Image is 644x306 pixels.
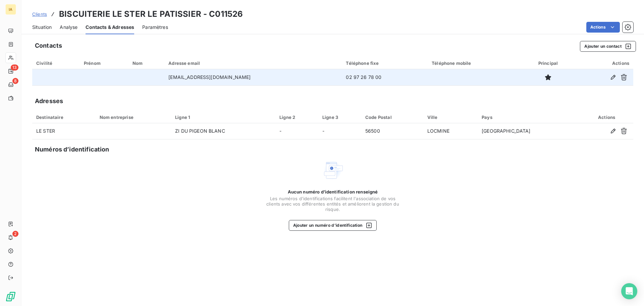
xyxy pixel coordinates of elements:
span: Situation [32,24,52,31]
div: Ville [427,115,474,120]
img: Empty state [322,160,343,181]
td: ZI DU PIGEON BLANC [171,123,275,139]
td: LOCMINE [423,123,478,139]
div: Téléphone mobile [432,60,517,66]
td: [GEOGRAPHIC_DATA] [478,123,580,139]
span: 8 [12,78,18,84]
span: Paramètres [142,24,168,31]
div: Adresse email [168,60,338,66]
button: Actions [586,22,620,33]
div: Prénom [84,60,124,66]
h3: BISCUITERIE LE STER LE PATISSIER - C011526 [59,8,243,20]
div: Nom entreprise [100,115,167,120]
h5: Contacts [35,41,62,50]
span: Analyse [60,24,77,31]
td: [EMAIL_ADDRESS][DOMAIN_NAME] [164,69,342,85]
button: Ajouter un numéro d’identification [289,220,377,231]
span: Clients [32,11,47,17]
span: 13 [11,64,18,71]
td: 02 97 26 78 00 [342,69,428,85]
span: Contacts & Adresses [86,24,134,31]
div: IA [5,4,16,15]
img: Logo LeanPay [5,291,16,302]
a: Clients [32,11,47,17]
td: 56500 [361,123,423,139]
button: Ajouter un contact [580,41,636,52]
td: - [318,123,361,139]
div: Pays [482,115,576,120]
div: Open Intercom Messenger [621,283,637,299]
div: Téléphone fixe [346,60,424,66]
div: Ligne 1 [175,115,271,120]
div: Destinataire [36,115,92,120]
div: Actions [584,115,629,120]
span: 2 [12,231,18,237]
div: Ligne 3 [322,115,357,120]
td: - [275,123,318,139]
span: Les numéros d'identifications facilitent l'association de vos clients avec vos différentes entité... [266,196,400,212]
div: Code Postal [365,115,419,120]
div: Actions [579,60,629,66]
span: Aucun numéro d’identification renseigné [288,189,378,194]
div: Nom [132,60,160,66]
h5: Numéros d’identification [35,145,109,154]
td: LE STER [32,123,96,139]
div: Civilité [36,60,76,66]
div: Principal [525,60,571,66]
div: Ligne 2 [279,115,314,120]
h5: Adresses [35,96,63,106]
